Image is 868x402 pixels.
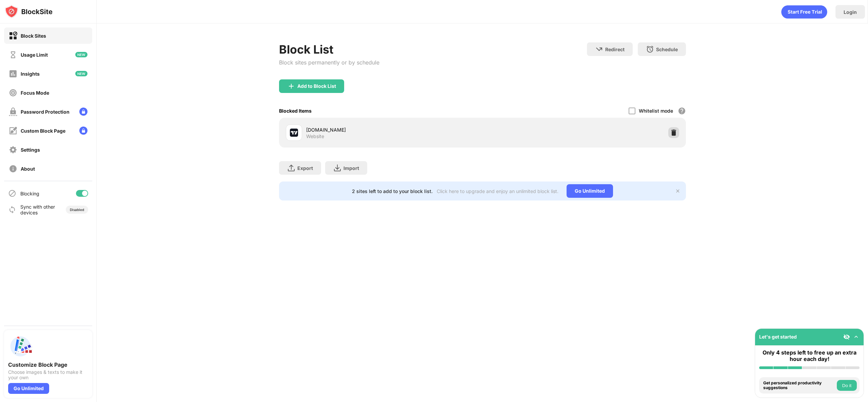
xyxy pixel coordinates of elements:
[279,59,379,66] div: Block sites permanently or by schedule
[8,369,88,380] div: Choose images & texts to make it your own
[75,71,87,76] img: new-icon.svg
[9,108,17,116] img: password-protection-off.svg
[21,147,40,153] div: Settings
[567,184,613,198] div: Go Unlimited
[8,334,33,359] img: push-custom-page.svg
[9,70,17,78] img: insights-off.svg
[21,109,70,115] div: Password Protection
[675,188,680,194] img: x-button.svg
[297,83,336,89] div: Add to Block List
[21,52,48,58] div: Usage Limit
[21,166,35,172] div: About
[9,51,17,59] img: time-usage-off.svg
[279,108,312,114] div: Blocked Items
[70,208,84,212] div: Disabled
[20,191,39,196] div: Blocking
[656,46,678,52] div: Schedule
[297,165,313,171] div: Export
[763,381,835,390] div: Get personalized productivity suggestions
[8,361,88,368] div: Customize Block Page
[8,206,16,214] img: sync-icon.svg
[8,383,49,394] div: Go Unlimited
[21,128,65,134] div: Custom Block Page
[290,129,298,137] img: favicons
[343,165,359,171] div: Import
[759,334,797,340] div: Let's get started
[605,46,625,52] div: Redirect
[79,108,87,116] img: lock-menu.svg
[8,189,16,197] img: blocking-icon.svg
[837,380,857,391] button: Do it
[639,108,673,114] div: Whitelist mode
[843,333,850,340] img: eye-not-visible.svg
[79,127,87,135] img: lock-menu.svg
[9,165,17,173] img: about-off.svg
[21,90,49,96] div: Focus Mode
[306,126,482,133] div: [DOMAIN_NAME]
[781,5,827,19] div: animation
[21,71,40,77] div: Insights
[9,146,17,154] img: settings-off.svg
[844,9,857,15] div: Login
[853,333,860,340] img: omni-setup-toggle.svg
[9,127,17,135] img: customize-block-page-off.svg
[21,33,46,39] div: Block Sites
[306,133,324,139] div: Website
[9,32,17,40] img: block-on.svg
[437,188,558,194] div: Click here to upgrade and enjoy an unlimited block list.
[759,349,860,362] div: Only 4 steps left to free up an extra hour each day!
[279,42,379,56] div: Block List
[5,5,53,18] img: logo-blocksite.svg
[20,204,55,215] div: Sync with other devices
[75,52,87,57] img: new-icon.svg
[352,188,433,194] div: 2 sites left to add to your block list.
[9,89,17,97] img: focus-off.svg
